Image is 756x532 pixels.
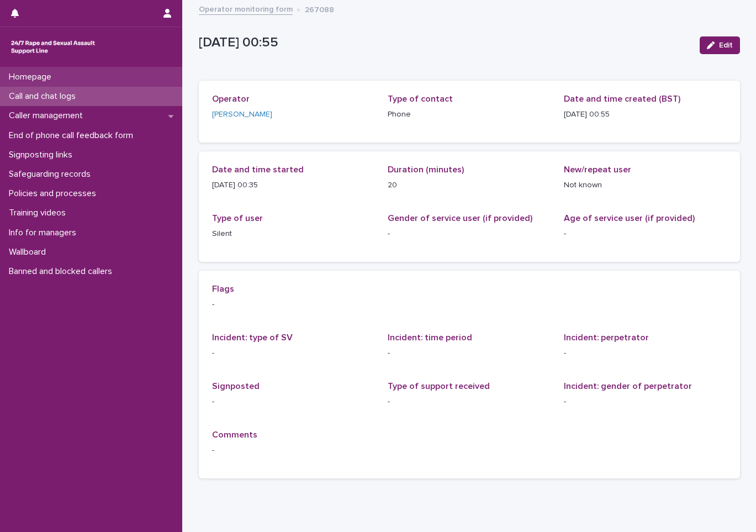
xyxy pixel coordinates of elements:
span: Edit [719,41,733,49]
p: - [564,228,727,240]
p: - [212,299,727,310]
span: Duration (minutes) [388,165,464,174]
span: Flags [212,285,234,293]
a: Operator monitoring form [199,2,293,15]
span: Type of contact [388,94,453,103]
span: Type of support received [388,382,490,391]
span: Date and time created (BST) [564,94,680,103]
p: [DATE] 00:55 [199,35,691,51]
p: - [388,347,551,359]
span: Incident: type of SV [212,333,293,342]
p: Not known [564,180,727,191]
p: - [388,228,551,240]
a: [PERSON_NAME] [212,109,272,120]
p: Banned and blocked callers [4,266,121,277]
p: Training videos [4,208,75,218]
span: Date and time started [212,165,304,174]
p: - [212,445,727,456]
p: - [564,396,727,408]
p: Homepage [4,72,60,82]
span: Type of user [212,214,263,223]
span: Gender of service user (if provided) [388,214,532,223]
button: Edit [700,36,740,54]
p: Call and chat logs [4,91,84,102]
p: End of phone call feedback form [4,130,142,141]
span: Age of service user (if provided) [564,214,695,223]
span: Incident: perpetrator [564,333,649,342]
p: Signposting links [4,150,81,160]
p: 267088 [305,3,334,15]
p: - [564,347,727,359]
p: Info for managers [4,228,85,238]
span: Signposted [212,382,260,391]
p: [DATE] 00:55 [564,109,727,120]
p: Phone [388,109,551,120]
span: New/repeat user [564,165,631,174]
span: Operator [212,94,250,103]
p: - [388,396,551,408]
p: Policies and processes [4,188,105,199]
span: Comments [212,430,257,439]
p: Caller management [4,110,92,121]
p: 20 [388,180,551,191]
p: - [212,396,375,408]
p: Wallboard [4,247,55,257]
span: Incident: gender of perpetrator [564,382,692,391]
p: Silent [212,228,375,240]
p: Safeguarding records [4,169,99,180]
img: rhQMoQhaT3yELyF149Cw [9,36,97,58]
p: [DATE] 00:35 [212,180,375,191]
p: - [212,347,375,359]
span: Incident: time period [388,333,472,342]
